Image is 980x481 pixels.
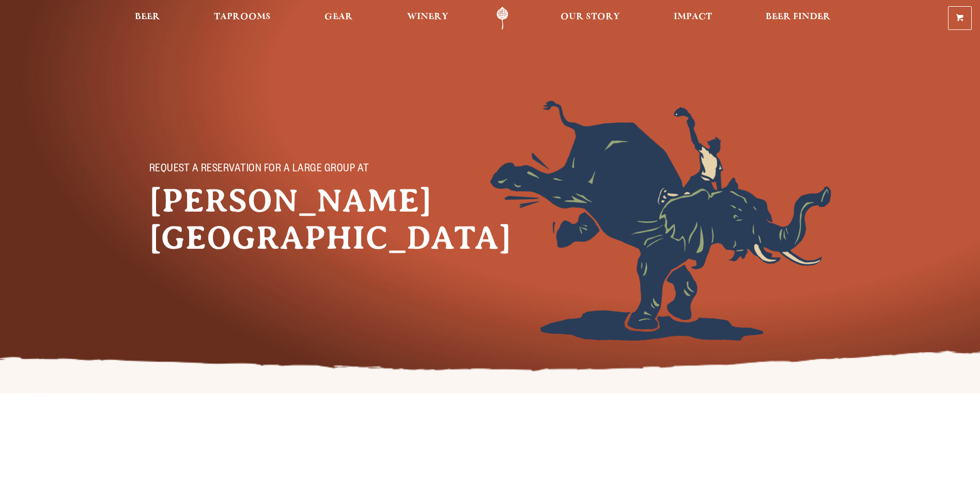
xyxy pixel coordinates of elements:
[674,13,712,21] span: Impact
[554,7,627,30] a: Our Story
[135,13,160,21] span: Beer
[766,13,831,21] span: Beer Finder
[207,7,277,30] a: Taprooms
[667,7,719,30] a: Impact
[149,182,397,256] h1: [PERSON_NAME][GEOGRAPHIC_DATA]
[561,13,620,21] span: Our Story
[407,13,448,21] span: Winery
[490,101,831,341] img: Foreground404
[483,7,522,30] a: Odell Home
[318,7,360,30] a: Gear
[149,164,377,176] p: Request a reservation for a large group at
[214,13,271,21] span: Taprooms
[324,13,353,21] span: Gear
[400,7,455,30] a: Winery
[128,7,167,30] a: Beer
[759,7,837,30] a: Beer Finder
